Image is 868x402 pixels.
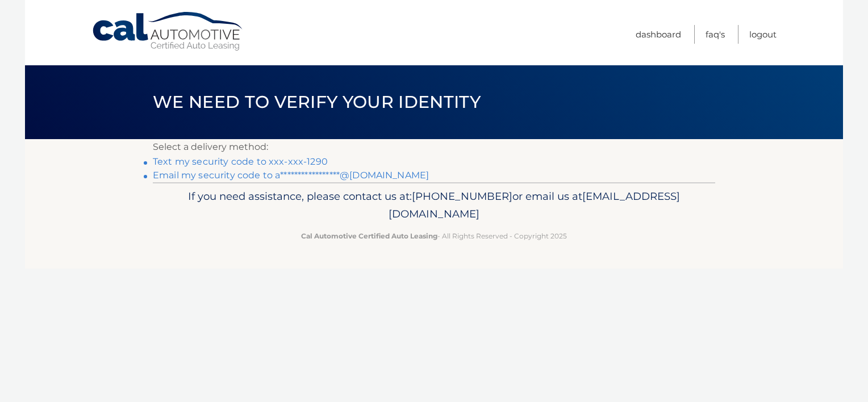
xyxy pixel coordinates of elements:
p: - All Rights Reserved - Copyright 2025 [160,230,708,242]
strong: Cal Automotive Certified Auto Leasing [301,232,437,240]
a: Logout [749,25,777,44]
a: FAQ's [706,25,725,44]
span: We need to verify your identity [153,91,481,112]
a: Text my security code to xxx-xxx-1290 [153,156,328,167]
span: [PHONE_NUMBER] [412,190,512,203]
p: Select a delivery method: [153,139,715,155]
a: Dashboard [636,25,681,44]
a: Cal Automotive [91,11,245,52]
p: If you need assistance, please contact us at: or email us at [160,187,708,224]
